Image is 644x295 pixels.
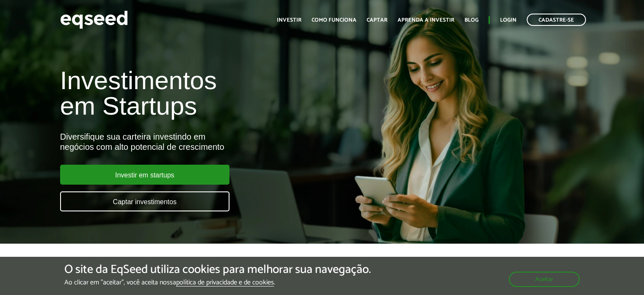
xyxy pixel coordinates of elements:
a: Cadastre-se [527,14,586,26]
a: Captar [367,17,387,23]
a: Como funciona [312,17,357,23]
a: política de privacidade e de cookies [176,279,274,287]
button: Aceitar [509,272,580,287]
img: EqSeed [60,8,128,31]
a: Captar investimentos [60,191,229,211]
p: Ao clicar em "aceitar", você aceita nossa . [64,278,371,287]
a: Investir [277,17,301,23]
a: Aprenda a investir [398,17,454,23]
a: Investir em startups [60,165,229,185]
h5: O site da EqSeed utiliza cookies para melhorar sua navegação. [64,263,371,276]
h1: Investimentos em Startups [60,68,370,119]
a: Login [500,17,517,23]
a: Blog [464,17,478,23]
div: Diversifique sua carteira investindo em negócios com alto potencial de crescimento [60,132,370,152]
